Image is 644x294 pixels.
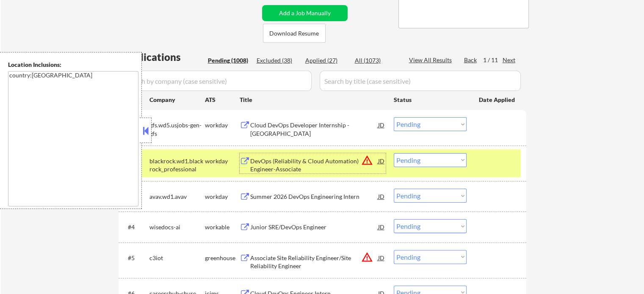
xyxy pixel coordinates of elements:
div: workday [205,157,240,165]
div: #5 [128,254,143,262]
div: JD [377,117,386,132]
input: Search by title (case sensitive) [320,71,521,91]
div: Applications [121,52,205,62]
button: Add a Job Manually [262,5,348,21]
div: c3iot [149,254,205,262]
div: 1 / 11 [483,56,503,64]
div: workable [205,223,240,231]
div: View All Results [409,56,454,64]
div: workday [205,192,240,201]
div: DevOps (Reliability & Cloud Automation) Engineer-Associate [250,157,378,173]
div: Applied (27) [305,56,348,65]
div: JD [377,153,386,168]
div: Date Applied [479,96,516,104]
div: Associate Site Reliability Engineer/Site Reliability Engineer [250,254,378,270]
div: #4 [128,223,143,231]
div: Title [240,96,386,104]
div: All (1073) [355,56,397,65]
div: workday [205,121,240,129]
div: Back [464,56,478,64]
div: Location Inclusions: [8,60,138,69]
div: Summer 2026 DevOps Engineering Intern [250,192,378,201]
div: JD [377,189,386,204]
div: ATS [205,96,240,104]
div: avav.wd1.avav [149,192,205,201]
div: Pending (1008) [208,56,250,65]
button: warning_amber [361,154,373,166]
div: wisedocs-ai [149,223,205,231]
div: Excluded (38) [257,56,299,65]
div: blackrock.wd1.blackrock_professional [149,157,205,173]
button: Download Resume [263,24,326,43]
div: gfs.wd5.usjobs-gen-gfs [149,121,205,137]
input: Search by company (case sensitive) [121,71,312,91]
button: warning_amber [361,251,373,263]
div: Next [503,56,516,64]
div: JD [377,219,386,234]
div: Junior SRE/DevOps Engineer [250,223,378,231]
div: JD [377,250,386,265]
div: Status [394,92,467,107]
div: greenhouse [205,254,240,262]
div: Cloud DevOps Developer Internship - [GEOGRAPHIC_DATA] [250,121,378,137]
div: Company [149,96,205,104]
